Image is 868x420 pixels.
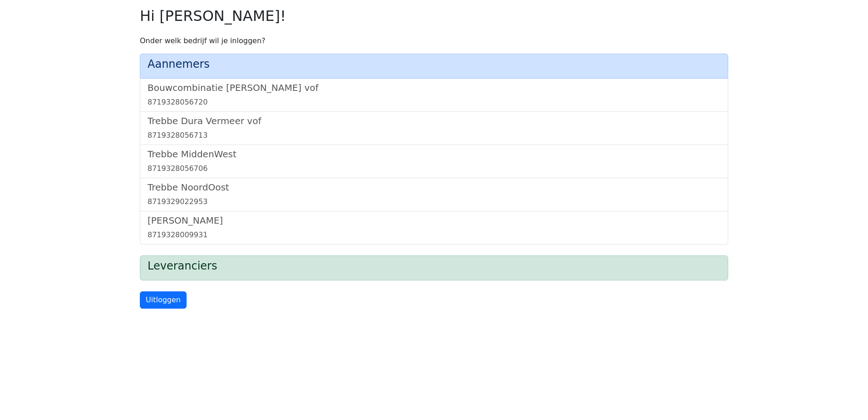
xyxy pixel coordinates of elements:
[148,260,720,273] h4: Leveranciers
[148,149,720,160] h5: Trebbe MiddenWest
[148,130,720,141] div: 8719328056713
[148,215,720,226] h5: [PERSON_NAME]
[148,58,720,71] h4: Aannemers
[148,182,720,207] a: Trebbe NoordOost8719329022953
[148,115,720,141] a: Trebbe Dura Vermeer vof8719328056713
[148,230,720,240] div: 8719328009931
[148,82,720,108] a: Bouwcombinatie [PERSON_NAME] vof8719328056720
[148,115,720,126] h5: Trebbe Dura Vermeer vof
[148,149,720,174] a: Trebbe MiddenWest8719328056706
[148,82,720,93] h5: Bouwcombinatie [PERSON_NAME] vof
[140,35,728,46] p: Onder welk bedrijf wil je inloggen?
[148,215,720,240] a: [PERSON_NAME]8719328009931
[140,291,187,309] a: Uitloggen
[148,163,720,174] div: 8719328056706
[148,182,720,193] h5: Trebbe NoordOost
[140,7,728,25] h2: Hi [PERSON_NAME]!
[148,196,720,207] div: 8719329022953
[148,97,720,108] div: 8719328056720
